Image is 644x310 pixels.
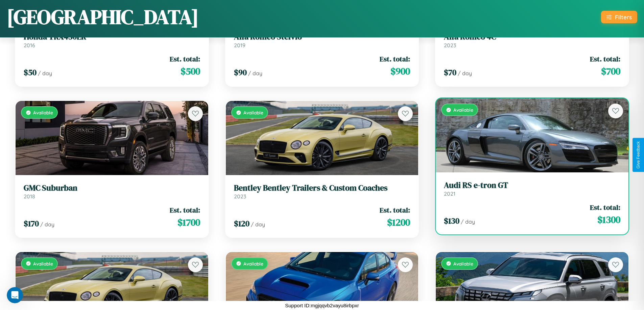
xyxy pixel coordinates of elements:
[444,32,620,49] a: Alfa Romeo 4C2023
[24,67,37,78] span: $ 50
[38,70,52,77] span: / day
[380,54,410,64] span: Est. total:
[234,32,410,49] a: Alfa Romeo Stelvio2019
[444,67,456,78] span: $ 70
[444,180,620,197] a: Audi RS e-tron GT2021
[387,216,410,229] span: $ 1200
[243,261,263,266] span: Available
[590,54,620,64] span: Est. total:
[24,32,200,49] a: Honda TRX450ER2016
[234,67,247,78] span: $ 90
[453,261,473,266] span: Available
[248,70,262,77] span: / day
[390,64,410,78] span: $ 900
[444,215,459,226] span: $ 130
[444,180,620,190] h3: Audi RS e-tron GT
[636,141,641,169] div: Give Feedback
[243,110,263,115] span: Available
[177,216,200,229] span: $ 1700
[24,193,35,200] span: 2018
[24,42,35,49] span: 2016
[24,183,200,193] h3: GMC Suburban
[285,301,359,310] p: Support ID: mgjqqvb2vayu8irbpxr
[597,213,620,226] span: $ 1300
[444,42,456,49] span: 2023
[458,70,472,77] span: / day
[453,107,473,113] span: Available
[380,205,410,215] span: Est. total:
[234,42,245,49] span: 2019
[7,3,199,31] h1: [GEOGRAPHIC_DATA]
[24,183,200,200] a: GMC Suburban2018
[251,221,265,228] span: / day
[444,190,455,197] span: 2021
[234,218,249,229] span: $ 120
[33,261,53,266] span: Available
[601,11,637,23] button: Filters
[170,205,200,215] span: Est. total:
[33,110,53,115] span: Available
[7,287,23,303] iframe: Intercom live chat
[24,218,39,229] span: $ 170
[461,218,475,225] span: / day
[601,64,620,78] span: $ 700
[590,202,620,212] span: Est. total:
[234,183,410,193] h3: Bentley Bentley Trailers & Custom Coaches
[170,54,200,64] span: Est. total:
[40,221,54,228] span: / day
[181,64,200,78] span: $ 500
[234,183,410,200] a: Bentley Bentley Trailers & Custom Coaches2023
[615,13,632,21] div: Filters
[234,193,246,200] span: 2023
